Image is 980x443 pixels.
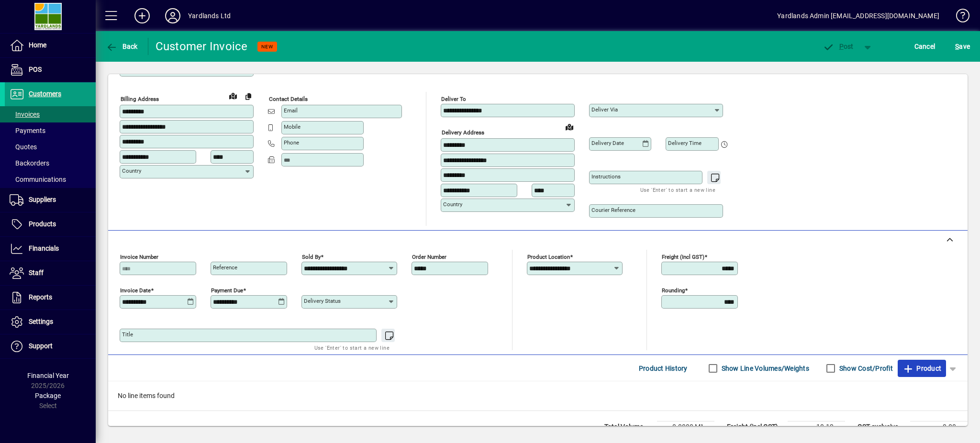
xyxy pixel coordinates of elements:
[949,2,968,33] a: Knowledge Base
[5,334,96,358] a: Support
[213,264,237,271] mat-label: Reference
[562,119,577,134] a: View on map
[898,360,946,377] button: Product
[5,139,96,155] a: Quotes
[304,298,341,304] mat-label: Delivery status
[10,127,45,134] span: Payments
[591,106,618,113] mat-label: Deliver via
[284,123,301,130] mat-label: Mobile
[722,421,788,433] td: Freight (incl GST)
[5,122,96,139] a: Payments
[441,96,466,102] mat-label: Deliver To
[188,8,231,23] div: Yardlands Ltd
[29,196,56,203] span: Suppliers
[953,38,972,55] button: Save
[29,269,44,277] span: Staff
[662,287,685,294] mat-label: Rounding
[96,38,148,55] app-page-header-button: Back
[668,140,702,146] mat-label: Delivery time
[27,372,69,379] span: Financial Year
[5,33,96,57] a: Home
[120,287,151,294] mat-label: Invoice date
[955,43,959,50] span: S
[635,360,691,377] button: Product History
[591,207,635,213] mat-label: Courier Reference
[788,421,845,433] td: 10.12
[657,421,714,433] td: 0.0000 M³
[211,287,243,294] mat-label: Payment due
[108,381,968,410] div: No line items found
[120,254,158,260] mat-label: Invoice number
[314,342,390,353] mat-hint: Use 'Enter' to start a new line
[5,106,96,122] a: Invoices
[5,188,96,212] a: Suppliers
[29,293,52,301] span: Reports
[10,176,66,183] span: Communications
[122,331,133,338] mat-label: Title
[5,58,96,82] a: POS
[29,66,42,73] span: POS
[662,254,704,260] mat-label: Freight (incl GST)
[284,107,298,114] mat-label: Email
[910,421,968,433] td: 0.00
[225,88,241,103] a: View on map
[302,254,321,260] mat-label: Sold by
[5,237,96,261] a: Financials
[10,143,37,151] span: Quotes
[261,44,273,50] span: NEW
[5,171,96,188] a: Communications
[720,364,809,373] label: Show Line Volumes/Weights
[640,184,715,195] mat-hint: Use 'Enter' to start a new line
[600,421,657,433] td: Total Volume
[591,173,621,180] mat-label: Instructions
[818,38,858,55] button: Post
[29,90,61,98] span: Customers
[29,342,53,350] span: Support
[10,159,49,167] span: Backorders
[103,38,140,55] button: Back
[5,310,96,334] a: Settings
[412,254,446,260] mat-label: Order number
[122,167,141,174] mat-label: Country
[839,43,844,50] span: P
[106,43,138,50] span: Back
[241,89,256,104] button: Copy to Delivery address
[837,364,893,373] label: Show Cost/Profit
[5,155,96,171] a: Backorders
[5,286,96,310] a: Reports
[127,7,157,24] button: Add
[823,43,854,50] span: ost
[29,41,46,49] span: Home
[29,244,59,252] span: Financials
[156,39,248,54] div: Customer Invoice
[914,39,935,54] span: Cancel
[777,8,939,23] div: Yardlands Admin [EMAIL_ADDRESS][DOMAIN_NAME]
[955,39,970,54] span: ave
[527,254,570,260] mat-label: Product location
[639,361,688,376] span: Product History
[29,220,56,228] span: Products
[853,421,910,433] td: GST exclusive
[29,318,53,325] span: Settings
[5,261,96,285] a: Staff
[10,111,40,118] span: Invoices
[902,361,941,376] span: Product
[5,212,96,236] a: Products
[35,392,61,399] span: Package
[912,38,938,55] button: Cancel
[443,201,462,208] mat-label: Country
[284,139,299,146] mat-label: Phone
[591,140,624,146] mat-label: Delivery date
[157,7,188,24] button: Profile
